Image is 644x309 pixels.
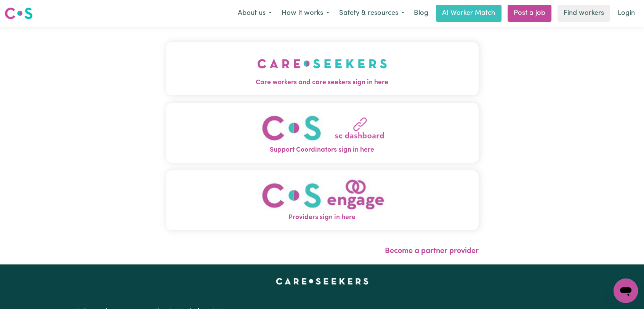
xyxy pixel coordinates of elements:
[385,247,479,255] a: Become a partner provider
[613,5,639,22] a: Login
[614,279,638,303] iframe: Button to launch messaging window
[508,5,551,22] a: Post a job
[276,278,368,284] a: Careseekers home page
[277,5,334,21] button: How it works
[166,103,479,163] button: Support Coordinators sign in here
[166,213,479,223] span: Providers sign in here
[166,78,479,88] span: Care workers and care seekers sign in here
[409,5,433,22] a: Blog
[557,5,610,22] a: Find workers
[5,5,33,22] a: Careseekers logo
[166,42,479,95] button: Care workers and care seekers sign in here
[5,6,33,20] img: Careseekers logo
[436,5,501,22] a: AI Worker Match
[334,5,409,21] button: Safety & resources
[233,5,277,21] button: About us
[166,145,479,155] span: Support Coordinators sign in here
[166,170,479,230] button: Providers sign in here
